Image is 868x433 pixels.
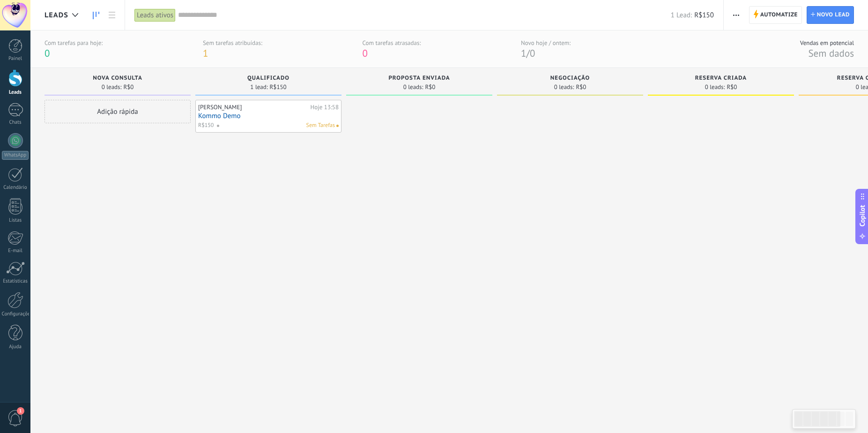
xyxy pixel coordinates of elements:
span: 1 lead: [250,84,267,90]
span: Proposta enviada [388,75,450,82]
div: Sem tarefas atribuídas: [203,39,262,47]
span: R$0 [576,84,586,90]
a: Leads [88,6,104,24]
div: Vendas em potencial [800,39,854,47]
div: Leads ativos [134,8,176,22]
div: [PERSON_NAME] [198,104,308,111]
div: E-mail [2,248,29,254]
span: Sem Tarefas [306,121,335,130]
span: 1 [521,47,526,60]
span: 0 leads: [554,84,574,90]
div: Reserva criada [653,75,789,83]
span: R$150 [270,84,287,90]
span: 0 [45,47,50,60]
span: 0 leads: [705,84,725,90]
span: R$0 [727,84,737,90]
div: Leads [2,90,29,96]
span: R$0 [123,84,134,90]
div: Novo hoje / ontem: [521,39,571,47]
a: Novo lead [807,6,854,24]
div: Hoje 13:58 [311,104,339,111]
span: 0 [530,47,535,60]
span: 1 [17,407,24,415]
div: Proposta enviada [351,75,488,83]
span: Nenhuma tarefa atribuída [336,125,339,127]
span: 1 Lead: [671,11,692,20]
span: Sem dados [808,47,854,60]
span: Leads [45,11,68,20]
div: Painel [2,56,29,62]
div: Negociação [502,75,638,83]
span: Negociação [550,75,590,82]
div: Com tarefas para hoje: [45,39,103,47]
div: Estatísticas [2,278,29,284]
span: 0 leads: [102,84,122,90]
div: Adição rápida [45,100,191,123]
span: 1 [203,47,208,60]
span: 0 leads: [403,84,423,90]
span: Novo lead [817,7,850,23]
div: Chats [2,119,29,126]
div: Qualificado [200,75,337,83]
a: Lista [104,6,120,24]
div: Calendário [2,185,29,191]
span: Automatize [760,7,798,23]
span: / [526,47,529,60]
a: Kommo Demo [198,112,339,120]
span: Reserva criada [695,75,747,82]
a: Automatize [749,6,802,24]
div: Listas [2,217,29,224]
span: R$150 [694,11,714,20]
div: WhatsApp [2,151,29,160]
div: Configurações [2,311,29,317]
div: Ajuda [2,344,29,350]
span: R$0 [425,84,435,90]
button: Mais [729,6,743,24]
span: Qualificado [247,75,289,82]
span: R$150 [198,121,214,130]
span: Copilot [858,205,867,227]
div: Com tarefas atrasadas: [363,39,421,47]
div: Nova consulta [49,75,186,83]
span: Nova consulta [93,75,142,82]
span: 0 [363,47,368,60]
